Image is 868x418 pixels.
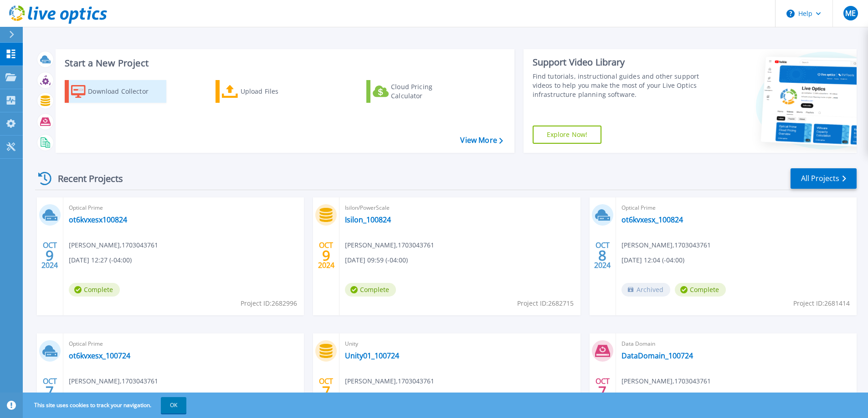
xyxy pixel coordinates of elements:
span: Unity [345,339,575,349]
span: Optical Prime [69,339,298,349]
a: DataDomain_100724 [621,351,693,360]
span: Optical Prime [621,203,851,213]
span: Complete [675,283,726,297]
a: ot6kvxesx_100824 [621,215,683,224]
span: 7 [322,388,330,395]
a: Download Collector [65,80,166,103]
span: Data Domain [621,339,851,349]
span: [PERSON_NAME] , 1703043761 [69,376,158,386]
span: [DATE] 12:04 (-04:00) [621,255,684,265]
span: Project ID: 2681414 [793,298,850,308]
div: Upload Files [241,82,313,101]
span: Optical Prime [69,203,298,213]
a: Cloud Pricing Calculator [366,80,468,103]
div: Cloud Pricing Calculator [391,82,464,101]
span: ME [845,10,856,17]
span: This site uses cookies to track your navigation. [25,397,186,413]
span: [DATE] 12:27 (-04:00) [69,255,132,265]
a: Isilon_100824 [345,215,391,224]
span: [DATE] 09:59 (-04:00) [345,255,408,265]
div: OCT 2024 [41,239,58,272]
a: All Projects [791,168,857,189]
span: Isilon/PowerScale [345,203,575,213]
div: OCT 2024 [594,239,611,272]
span: [PERSON_NAME] , 1703043761 [621,376,711,386]
span: [DATE] 11:12 (-04:00) [621,391,684,401]
span: [PERSON_NAME] , 1703043761 [69,240,158,250]
div: Recent Projects [35,167,135,190]
a: Explore Now! [533,126,602,144]
span: [PERSON_NAME] , 1703043761 [345,240,434,250]
span: Project ID: 2682715 [517,298,574,308]
a: ot6kvxesx_100724 [69,351,130,360]
h3: Start a New Project [65,58,503,68]
span: 8 [598,252,606,259]
div: OCT 2024 [318,375,335,408]
span: 7 [46,388,54,395]
span: [PERSON_NAME] , 1703043761 [345,376,434,386]
a: Upload Files [216,80,317,103]
div: Download Collector [88,82,161,101]
a: View More [460,136,503,145]
div: OCT 2024 [318,239,335,272]
div: Find tutorials, instructional guides and other support videos to help you make the most of your L... [533,72,703,99]
span: 9 [46,252,54,259]
span: [DATE] 12:08 (-04:00) [69,391,132,401]
span: Complete [69,283,120,297]
a: Unity01_100724 [345,351,399,360]
span: 9 [322,252,330,259]
span: Archived [621,283,670,297]
a: ot6kvxesx100824 [69,215,127,224]
button: OK [161,397,186,413]
span: Project ID: 2682996 [241,298,297,308]
span: [PERSON_NAME] , 1703043761 [621,240,711,250]
span: [DATE] 11:40 (-04:00) [345,391,408,401]
span: 7 [598,388,606,395]
div: Support Video Library [533,56,703,68]
div: OCT 2024 [594,375,611,408]
span: Complete [345,283,396,297]
div: OCT 2024 [41,375,58,408]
